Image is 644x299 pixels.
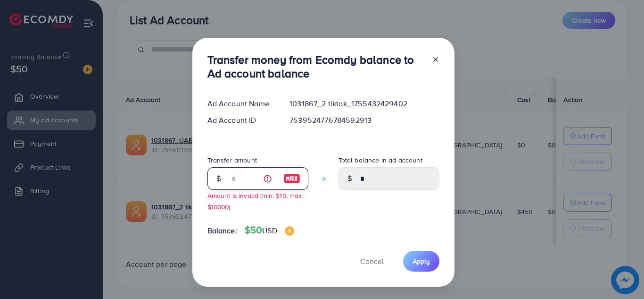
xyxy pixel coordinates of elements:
h3: Transfer money from Ecomdy balance to Ad account balance [207,53,424,80]
img: image [285,226,294,236]
small: Amount is invalid (min: $10, max: $10000) [207,191,304,211]
label: Total balance in ad account [339,155,422,165]
div: 1031867_2 tiktok_1755432429402 [282,98,446,109]
div: Ad Account ID [200,115,282,126]
div: 7539524776784592913 [282,115,446,126]
span: Apply [413,256,430,266]
div: Ad Account Name [200,98,282,109]
label: Transfer amount [207,155,257,165]
span: Cancel [360,256,384,266]
h4: $50 [245,224,294,236]
button: Apply [403,251,439,271]
img: image [283,173,300,184]
span: Balance: [207,225,237,236]
span: USD [262,225,277,236]
button: Cancel [348,251,396,271]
